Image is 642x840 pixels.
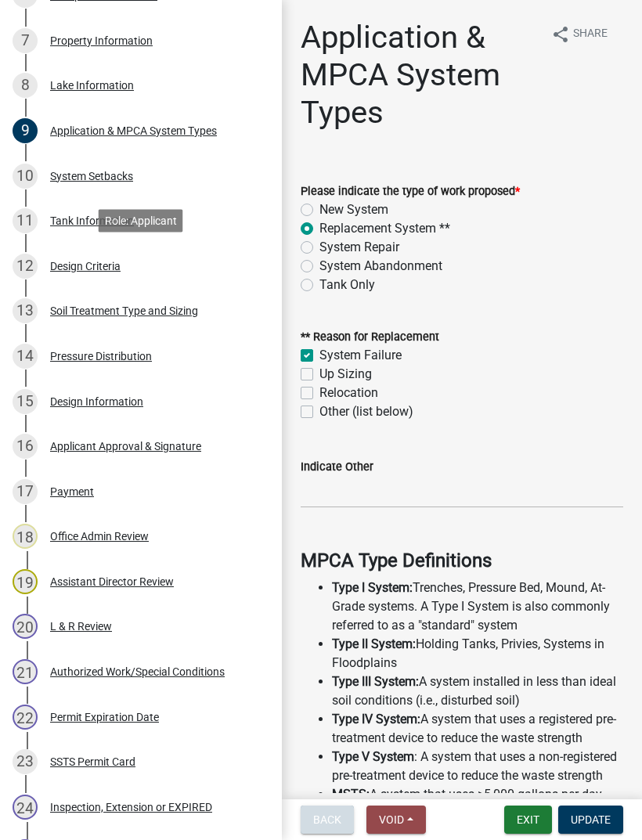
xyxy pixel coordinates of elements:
div: 10 [13,164,38,189]
strong: Type III System: [332,674,419,689]
div: 14 [13,344,38,369]
div: Inspection, Extension or EXPIRED [50,802,212,813]
div: Design Criteria [50,261,121,272]
div: 23 [13,749,38,774]
li: Holding Tanks, Privies, Systems in Floodplains [332,635,623,672]
label: System Failure [319,346,402,365]
label: Replacement System ** [319,219,450,238]
label: ** Reason for Replacement [301,332,439,343]
div: 12 [13,254,38,279]
div: Office Admin Review [50,531,149,542]
div: 11 [13,208,38,233]
span: Back [313,813,341,826]
div: 19 [13,569,38,594]
button: Update [558,806,623,834]
div: L & R Review [50,621,112,632]
div: 16 [13,434,38,459]
div: SSTS Permit Card [50,756,135,767]
label: Indicate Other [301,462,373,473]
div: Authorized Work/Special Conditions [50,666,225,677]
button: shareShare [539,19,620,49]
strong: MSTS: [332,787,370,802]
div: Payment [50,486,94,497]
label: Up Sizing [319,365,372,384]
div: 22 [13,705,38,730]
strong: Type V System [332,749,414,764]
div: Property Information [50,35,153,46]
div: Role: Applicant [99,209,183,232]
label: Please indicate the type of work proposed [301,186,520,197]
div: Application & MPCA System Types [50,125,217,136]
span: Update [571,813,611,826]
div: Permit Expiration Date [50,712,159,723]
div: Pressure Distribution [50,351,152,362]
strong: Type I System: [332,580,413,595]
label: New System [319,200,388,219]
label: Other (list below) [319,402,413,421]
span: Void [379,813,404,826]
span: Share [573,25,608,44]
div: Lake Information [50,80,134,91]
div: Design Information [50,396,143,407]
button: Void [366,806,426,834]
button: Back [301,806,354,834]
label: Tank Only [319,276,375,294]
li: A system installed in less than ideal soil conditions (i.e., disturbed soil) [332,672,623,710]
div: System Setbacks [50,171,133,182]
div: Assistant Director Review [50,576,174,587]
div: 9 [13,118,38,143]
div: 21 [13,659,38,684]
div: Tank Information [50,215,134,226]
li: : A system that uses a non-registered pre-treatment device to reduce the waste strength [332,748,623,785]
i: share [551,25,570,44]
h1: Application & MPCA System Types [301,19,539,132]
div: Applicant Approval & Signature [50,441,201,452]
label: Relocation [319,384,378,402]
li: A system that uses >5,000 gallons per day [332,785,623,804]
li: A system that uses a registered pre-treatment device to reduce the waste strength [332,710,623,748]
label: System Abandonment [319,257,442,276]
label: System Repair [319,238,399,257]
div: 7 [13,28,38,53]
div: 24 [13,795,38,820]
button: Exit [504,806,552,834]
div: Soil Treatment Type and Sizing [50,305,198,316]
strong: MPCA Type Definitions [301,550,492,571]
div: 15 [13,389,38,414]
div: 18 [13,524,38,549]
strong: Type IV System: [332,712,420,726]
li: Trenches, Pressure Bed, Mound, At-Grade systems. A Type I System is also commonly referred to as ... [332,579,623,635]
div: 17 [13,479,38,504]
div: 8 [13,73,38,98]
strong: Type II System: [332,636,416,651]
div: 20 [13,614,38,639]
div: 13 [13,298,38,323]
